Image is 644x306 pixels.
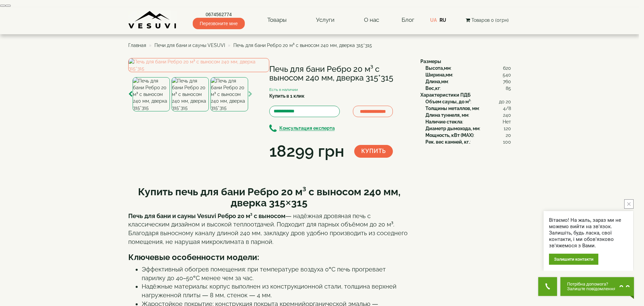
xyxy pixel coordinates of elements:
span: 85 [506,85,511,92]
img: Печь для бани Ребро 20 м³ с выносом 240 мм, дверка 315*315 [133,77,170,111]
span: 100 [503,139,511,145]
a: Блог [402,16,414,23]
p: — надёжная дровяная печь с классическим дизайном и высокой теплоотдачей. Подходит для парных объё... [128,212,410,246]
button: Get Call button [538,277,557,296]
span: 540 [503,71,511,78]
span: Залиште повідомлення [567,287,616,291]
div: Залишити контакти [549,254,598,265]
b: Длина,мм [425,79,448,84]
a: UA [430,17,437,23]
b: Диаметр дымохода, мм [425,126,479,131]
span: 4/8 [503,105,511,112]
div: : [425,105,511,112]
span: Печь для бани Ребро 20 м³ с выносом 240 мм, дверка 315*315 [233,43,372,48]
a: Главная [128,43,146,48]
div: : [425,112,511,118]
div: : [425,85,511,92]
button: Chat button [560,277,634,296]
img: Завод VESUVI [128,11,177,29]
img: Печь для бани Ребро 20 м³ с выносом 240 мм, дверка 315*315 [211,77,248,111]
span: 20 [506,132,511,139]
small: Есть в наличии [269,87,298,92]
span: Нет [503,118,511,125]
span: 760 [503,78,511,85]
div: : [425,118,511,125]
a: Услуги [309,12,341,28]
a: 0674562774 [193,11,245,18]
a: RU [440,17,446,23]
span: Товаров 0 (0грн) [471,17,509,23]
img: Печь для бани Ребро 20 м³ с выносом 240 мм, дверка 315*315 [172,77,209,111]
b: Высота,мм [425,65,451,71]
b: Характеристики ПДБ [420,92,470,98]
div: 18299 грн [269,140,344,163]
div: : [425,65,511,71]
div: : [425,78,511,85]
span: до 20 [499,98,511,105]
b: Ключевые особенности модели: [128,252,259,262]
div: : [425,98,511,105]
div: : [425,139,511,145]
b: Вес,кг [425,86,440,91]
b: Рек. вес камней, кг. [425,139,470,145]
a: Товары [261,12,293,28]
span: Перезвоните мне [193,18,245,29]
img: Печь для бани Ребро 20 м³ с выносом 240 мм, дверка 315*315 [128,58,269,72]
b: Длина туннеля, мм [425,112,468,118]
h1: Печь для бани Ребро 20 м³ с выносом 240 мм, дверка 315*315 [269,65,410,83]
button: Next (Right arrow key) [5,5,11,7]
b: Мощность, кВт (MAX) [425,133,473,138]
b: Размеры [420,59,441,64]
b: Консультация експерта [279,126,335,131]
label: Купить в 1 клик [269,93,305,99]
div: : [425,132,511,139]
b: Ширина,мм [425,72,452,78]
span: 120 [504,125,511,132]
li: Надёжные материалы: корпус выполнен из конструкционной стали, толщина верхней нагруженной плиты —... [142,282,410,299]
span: 620 [503,65,511,71]
b: Толщины металлов, мм [425,106,479,111]
button: Купить [354,145,393,158]
strong: Печь для бани и сауны Vesuvi Ребро 20 м³ с выносом [128,212,285,219]
strong: Купить печь для бани Ребро 20 м³ с выносом 240 мм, дверка 315×315 [138,186,401,209]
button: close button [624,199,634,209]
span: 240 [503,112,511,118]
span: Потрібна допомога? [567,282,616,287]
b: Наличие стекла [425,119,462,124]
b: Объем сауны, до м³ [425,99,470,104]
div: : [425,125,511,132]
div: : [425,71,511,78]
li: Эффективный обогрев помещения: при температуре воздуха 0°C печь прогревает парилку до 40–50°C мен... [142,265,410,282]
a: Печи для бани и сауны VESUVI [154,43,225,48]
a: О нас [357,12,386,28]
div: Вітаємо! На жаль, зараз ми не можемо вийти на зв'язок. Залишіть, будь ласка, свої контакти, і ми ... [549,217,628,249]
button: Товаров 0 (0грн) [464,16,511,24]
